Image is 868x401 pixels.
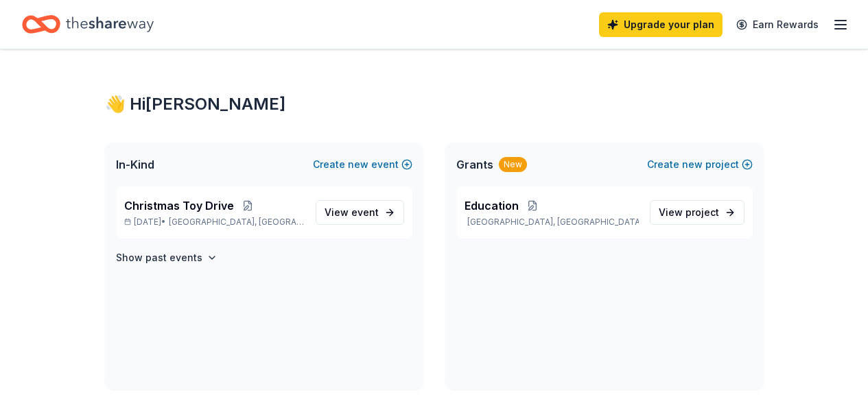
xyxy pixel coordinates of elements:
[499,157,527,172] div: New
[124,217,305,228] p: [DATE] •
[116,156,154,173] span: In-Kind
[348,156,368,173] span: new
[169,217,304,228] span: [GEOGRAPHIC_DATA], [GEOGRAPHIC_DATA]
[599,12,723,37] a: Upgrade your plan
[124,197,234,214] span: Christmas Toy Drive
[685,206,719,218] span: project
[647,156,753,173] button: Createnewproject
[316,200,404,225] a: View event
[682,156,703,173] span: new
[22,8,154,40] a: Home
[351,206,379,218] span: event
[325,204,379,221] span: View
[116,250,218,266] button: Show past events
[313,156,412,173] button: Createnewevent
[116,250,202,266] h4: Show past events
[465,197,519,214] span: Education
[105,93,764,115] div: 👋 Hi [PERSON_NAME]
[465,217,639,228] p: [GEOGRAPHIC_DATA], [GEOGRAPHIC_DATA]
[456,156,493,173] span: Grants
[650,200,744,225] a: View project
[659,204,719,221] span: View
[728,12,827,37] a: Earn Rewards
